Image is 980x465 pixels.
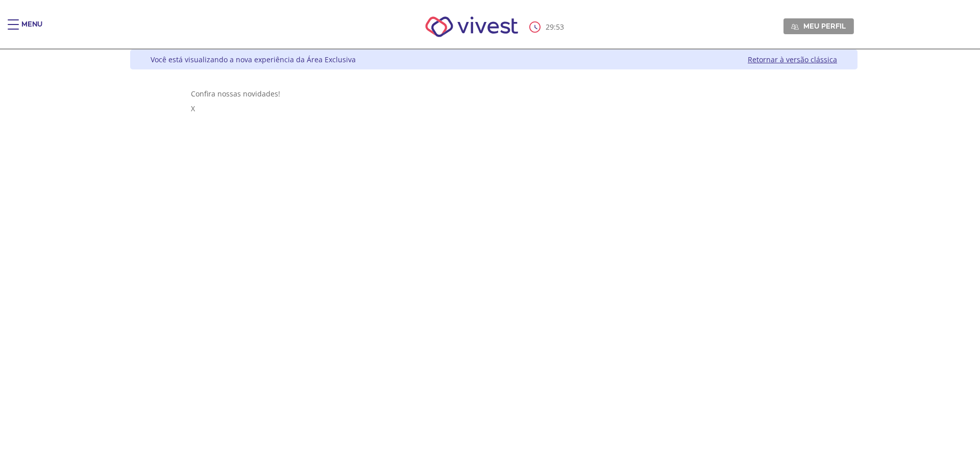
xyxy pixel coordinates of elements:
[546,22,554,32] span: 29
[414,5,530,48] img: Vivest
[529,21,566,33] div: :
[791,23,799,31] img: Meu perfil
[803,21,846,31] span: Meu perfil
[151,55,356,64] div: Você está visualizando a nova experiência da Área Exclusiva
[783,18,854,34] a: Meu perfil
[21,19,42,40] div: Menu
[748,55,837,64] a: Retornar à versão clássica
[191,104,195,113] span: X
[122,50,857,465] div: Vivest
[556,22,564,32] span: 53
[191,89,797,99] div: Confira nossas novidades!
